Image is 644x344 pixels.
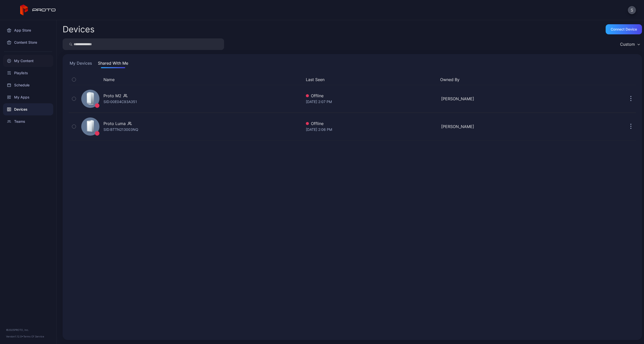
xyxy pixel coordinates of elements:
div: SID: BTTN213003NQ [103,127,138,133]
button: S [628,6,636,14]
div: Custom [620,42,635,47]
a: My Apps [3,91,53,103]
a: Terms Of Service [23,335,44,338]
a: Schedule [3,79,53,91]
button: Connect device [606,24,642,34]
a: Content Store [3,36,53,48]
div: [DATE] 2:07 PM [306,99,437,105]
button: My Devices [69,60,93,68]
button: Last Seen [306,77,436,83]
div: Proto Luma [103,120,126,127]
h2: Devices [63,25,95,34]
button: Owned By [440,77,570,83]
div: [PERSON_NAME] [441,124,572,130]
a: My Content [3,55,53,67]
div: Offline [306,120,437,127]
a: App Store [3,24,53,36]
div: [DATE] 2:06 PM [306,127,437,133]
div: © 2025 PROTO, Inc. [6,328,50,332]
a: Teams [3,115,53,128]
a: Playlists [3,67,53,79]
button: Name [103,77,115,83]
div: Proto M2 [103,93,121,99]
span: Version 1.12.0 • [6,335,23,338]
button: Shared With Me [97,60,129,68]
a: Devices [3,103,53,115]
div: Options [626,77,636,83]
div: Offline [306,93,437,99]
button: Custom [618,38,642,50]
div: Update Device [574,77,620,83]
div: [PERSON_NAME] [441,96,572,102]
div: Connect device [611,27,637,31]
div: SID: 00E04C93A351 [103,99,137,105]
